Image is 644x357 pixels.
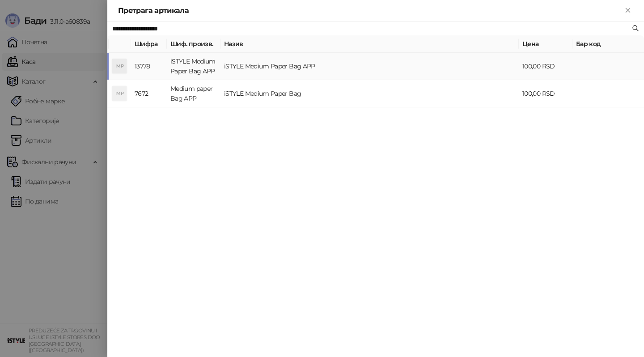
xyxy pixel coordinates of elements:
[519,35,572,53] th: Цена
[167,35,220,53] th: Шиф. произв.
[167,80,220,107] td: Medium paper Bag APP
[220,80,519,107] td: iSTYLE Medium Paper Bag
[131,35,167,53] th: Шифра
[220,53,519,80] td: iSTYLE Medium Paper Bag APP
[118,5,623,16] div: Претрага артикала
[167,53,220,80] td: iSTYLE Medium Paper Bag APP
[131,80,167,107] td: 7672
[519,53,572,80] td: 100,00 RSD
[112,86,127,101] div: IMP
[623,5,633,16] button: Close
[220,35,519,53] th: Назив
[572,35,644,53] th: Бар код
[112,59,127,73] div: IMP
[519,80,572,107] td: 100,00 RSD
[131,53,167,80] td: 13778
